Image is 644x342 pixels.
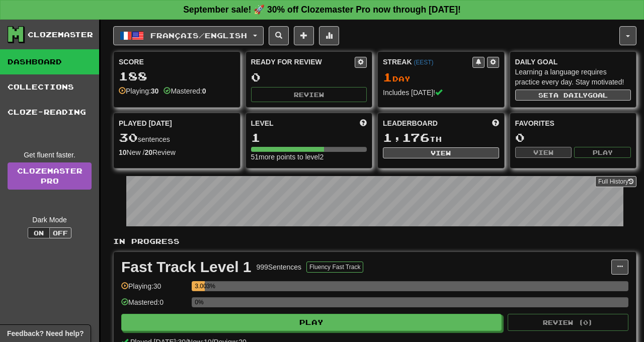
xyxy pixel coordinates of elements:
div: 188 [119,70,235,82]
div: Dark Mode [8,215,92,225]
div: Clozemaster [28,30,93,40]
button: View [515,147,572,158]
button: More stats [319,26,339,45]
div: Daily Goal [515,57,631,67]
div: Fast Track Level 1 [121,260,252,275]
button: Fluency Fast Track [306,262,363,273]
strong: 30 [151,87,159,95]
div: Favorites [515,118,631,128]
strong: 10 [119,148,127,156]
button: Add sentence to collection [294,26,314,45]
button: Off [49,227,71,238]
div: Mastered: [164,86,206,96]
span: 1 [383,70,392,84]
div: Playing: 30 [121,281,187,298]
div: Includes [DATE]! [383,88,499,98]
div: th [383,131,499,144]
div: Ready for Review [251,57,355,67]
strong: September sale! 🚀 30% off Clozemaster Pro now through [DATE]! [183,5,461,15]
div: Mastered: 0 [121,297,187,314]
button: View [383,147,499,158]
div: New / Review [119,147,235,157]
div: Learning a language requires practice every day. Stay motivated! [515,67,631,87]
div: Playing: [119,86,158,96]
div: 51 more points to level 2 [251,152,367,162]
div: sentences [119,131,235,144]
button: Review [251,87,367,102]
button: Français/English [113,26,264,45]
span: Played [DATE] [119,118,172,128]
button: Full History [595,176,636,187]
span: Open feedback widget [7,328,84,338]
span: a daily [553,92,588,99]
div: Get fluent faster. [8,150,92,160]
span: Score more points to level up [360,118,367,128]
strong: 20 [144,148,152,156]
button: Search sentences [269,26,289,45]
a: (EEST) [414,59,433,66]
button: Play [121,314,502,331]
span: Leaderboard [383,118,438,128]
button: Seta dailygoal [515,90,631,101]
div: 0 [251,71,367,83]
div: Score [119,57,235,67]
div: 1 [251,131,367,144]
a: ClozemasterPro [8,162,92,190]
span: Level [251,118,274,128]
strong: 0 [202,87,206,95]
span: 30 [119,130,138,144]
button: Play [574,147,631,158]
div: 0 [515,131,631,144]
button: Review (0) [508,314,628,331]
div: Day [383,71,499,84]
div: 3.003% [195,281,205,291]
span: This week in points, UTC [492,118,499,128]
div: Streak [383,57,472,67]
p: In Progress [113,236,636,246]
button: On [28,227,50,238]
span: Français / English [150,31,247,40]
div: 999 Sentences [257,262,302,272]
span: 1,176 [383,130,430,144]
